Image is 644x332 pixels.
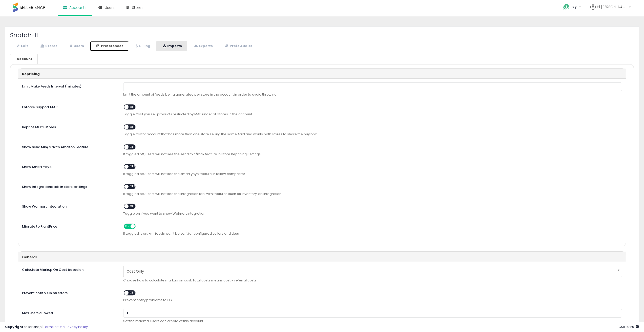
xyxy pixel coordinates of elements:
[156,41,187,51] a: Imports
[18,103,119,110] label: Enforce Support MAP
[123,319,622,324] p: Set the maximal users can create at this account
[571,5,577,9] span: Help
[18,143,119,150] label: Show Send Min/Max to Amazon Feature
[124,224,131,228] span: ON
[5,324,24,329] strong: Copyright
[188,41,218,51] a: Exports
[18,123,119,130] label: Reprice Multi-stores
[563,4,569,10] i: Get Help
[43,324,65,329] a: Terms of Use
[69,5,87,10] span: Accounts
[129,125,137,129] span: OFF
[129,145,137,149] span: OFF
[18,309,119,316] label: Max users allowed
[123,172,622,176] span: If toggled off, users will not see the smart yoyo feature in follow competitor.
[66,324,88,329] a: Privacy Policy
[129,105,137,109] span: OFF
[123,92,622,97] p: Limit the amount of feeds being generated per store in the account in order to avoid throttling
[10,41,33,51] a: Edit
[18,289,119,296] label: Prevent notifiy CS on errors
[129,204,137,209] span: OFF
[18,223,119,229] label: Migrate to RightPrice
[22,255,622,259] h3: General
[22,72,622,76] h3: Repricing
[123,298,622,303] span: Prevent notify problems to CS
[18,203,119,209] label: Show Walmart Integration
[618,324,639,329] span: 2025-08-15 19:20 GMT
[129,184,137,189] span: OFF
[10,54,38,64] a: Account
[18,266,119,272] label: Calculate Markup On Cost based on
[590,4,631,16] a: Hi [PERSON_NAME]
[63,41,89,51] a: Users
[127,267,612,276] span: Cost Only
[18,183,119,189] label: Show Integrations tab in store settings
[123,278,622,283] p: Choose how to calculate markup on cost. Total costs means cost + referral costs
[123,152,622,157] span: If toggled off, users will not see the send min/max feature in Store Repricing Settings.
[129,291,137,295] span: OFF
[135,224,143,228] span: OFF
[123,112,622,117] span: Toggle ON if you sell products restricted by MAP under all Stores in the account
[90,41,129,51] a: Preferences
[10,32,634,38] h2: Snatch-It
[123,231,622,236] span: If toggled is on, xml feeds won't be sent for configured sellers and skus
[18,82,119,89] label: Limit Make Feeds Interval (minutes)
[129,41,156,51] a: Billing
[123,192,622,196] span: If toggled off, users will not see the integration tab, with features such as InventoryLab integr...
[219,41,258,51] a: Prefs Audits
[123,211,622,216] span: Toggle on if you want to show Walmart integration.
[18,163,119,169] label: Show Smart Yoyo
[5,325,88,329] div: seller snap | |
[105,5,115,10] span: Users
[123,132,622,137] span: Toggle ON for account that has more than one store selling the same ASIN and wants both stores to...
[129,165,137,169] span: OFF
[34,41,63,51] a: Stores
[597,4,627,9] span: Hi [PERSON_NAME]
[132,5,143,10] span: Stores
